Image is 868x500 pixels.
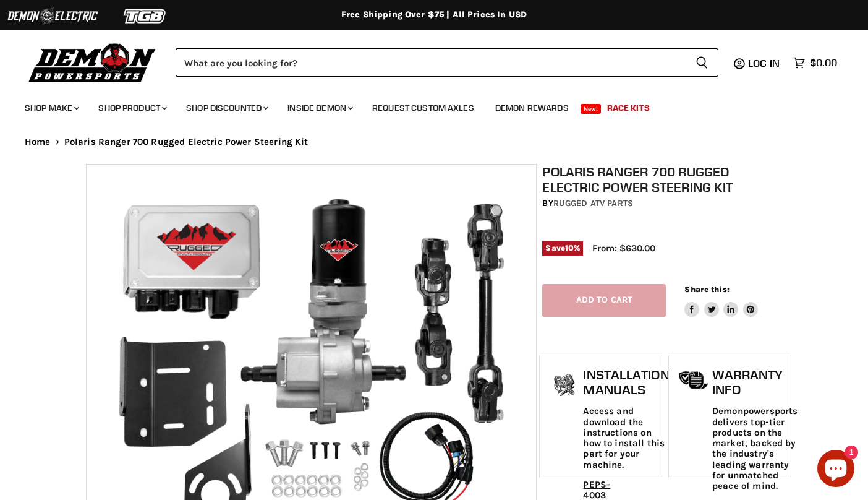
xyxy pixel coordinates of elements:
a: Home [25,137,51,147]
p: Demonpowersports delivers top-tier products on the market, backed by the industry's leading warra... [712,406,798,491]
a: $0.00 [787,54,843,72]
span: $0.00 [810,57,837,69]
img: Demon Powersports [25,40,160,84]
a: Shop Make [15,95,87,121]
div: by [542,197,788,210]
img: Demon Electric Logo 2 [6,4,99,28]
a: Race Kits [598,95,659,121]
h1: Installation Manuals [583,368,669,397]
a: Request Custom Axles [363,95,483,121]
h1: Warranty Info [712,368,798,397]
input: Search [176,48,686,77]
a: Shop Product [89,95,174,121]
button: Search [686,48,718,77]
img: warranty-icon.png [678,371,709,390]
a: Demon Rewards [486,95,578,121]
span: Polaris Ranger 700 Rugged Electric Power Steering Kit [64,137,308,147]
span: From: $630.00 [592,243,655,254]
a: Inside Demon [278,95,360,121]
aside: Share this: [684,284,758,317]
a: Log in [742,58,787,69]
span: Save % [542,241,583,255]
span: 10 [565,243,574,252]
img: install_manual-icon.png [549,371,580,402]
ul: Main menu [15,90,834,121]
span: New! [581,104,602,114]
p: Access and download the instructions on how to install this part for your machine. [583,406,669,470]
img: TGB Logo 2 [99,4,192,28]
form: Product [176,48,718,77]
span: Log in [748,57,780,69]
inbox-online-store-chat: Shopify online store chat [814,450,858,490]
a: Rugged ATV Parts [553,198,633,209]
a: Shop Discounted [177,95,276,121]
h1: Polaris Ranger 700 Rugged Electric Power Steering Kit [542,164,788,195]
span: Share this: [684,285,729,294]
